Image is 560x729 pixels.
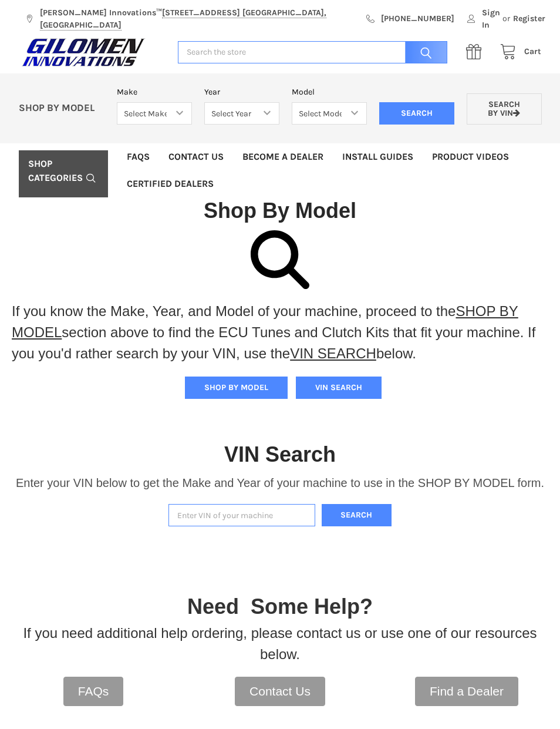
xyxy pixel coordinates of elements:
[360,6,461,25] a: [PHONE_NUMBER]
[379,102,454,125] input: Search
[524,46,541,56] span: Cart
[333,143,423,170] a: Install Guides
[159,143,233,170] a: Contact Us
[290,345,376,361] a: VIN SEARCH
[423,143,518,170] a: Product Videos
[399,41,447,64] input: Search
[19,197,541,224] h1: Shop By Model
[513,6,545,25] a: Register
[204,86,279,98] label: Year
[482,6,500,31] span: Sign In
[12,303,518,340] a: SHOP BY MODEL
[117,143,159,170] a: FAQs
[296,377,382,399] button: VIN SEARCH
[16,474,544,492] p: Enter your VIN below to get the Make and Year of your machine to use in the SHOP BY MODEL form.
[12,102,111,115] p: SHOP BY MODEL
[224,441,336,468] h1: VIN Search
[233,143,333,170] a: Become a Dealer
[12,301,548,364] p: If you know the Make, Year, and Model of your machine, proceed to the section above to find the E...
[117,86,192,98] label: Make
[381,12,454,25] span: [PHONE_NUMBER]
[19,38,166,67] a: GILOMEN INNOVATIONS
[415,677,518,706] a: Find a Dealer
[63,677,124,706] a: FAQs
[168,504,315,527] input: Enter VIN of your machine
[467,93,542,125] a: Search by VIN
[117,170,223,197] a: Certified Dealers
[292,86,367,98] label: Model
[6,623,554,665] p: If you need additional help ordering, please contact us or use one of our resources below.
[185,377,288,399] button: SHOP BY MODEL
[40,6,353,31] span: [PERSON_NAME] Innovations™
[235,677,325,706] a: Contact Us
[178,41,447,64] input: Search the store
[187,591,373,623] p: Need Some Help?
[322,504,392,527] button: Search
[500,6,513,25] span: or
[494,45,541,59] a: Cart
[19,38,148,67] img: GILOMEN INNOVATIONS
[19,150,108,192] a: Shop Categories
